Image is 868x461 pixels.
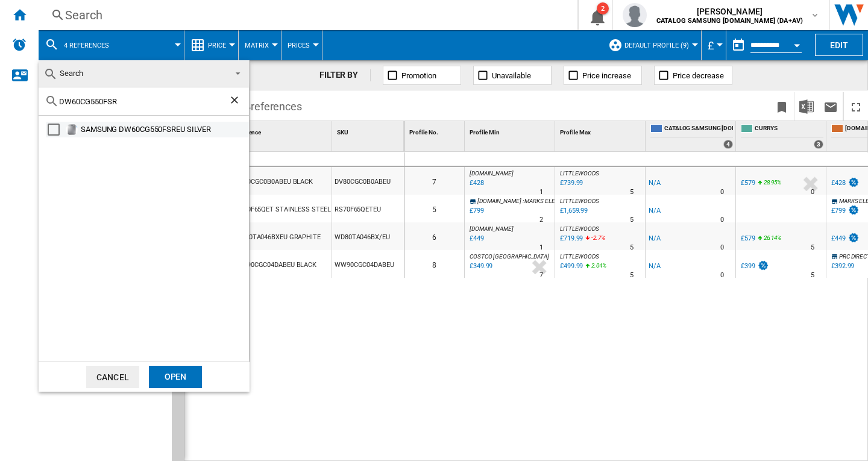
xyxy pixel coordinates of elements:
ng-md-icon: Clear search [228,94,243,108]
input: Search Reference [59,97,228,106]
img: 111339_0.jpg [66,124,78,136]
div: SAMSUNG DW60CG550FSREU SILVER [81,124,247,136]
md-checkbox: Select [48,124,66,136]
span: Search [60,69,83,78]
div: Open [149,366,202,388]
button: Cancel [86,366,139,388]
